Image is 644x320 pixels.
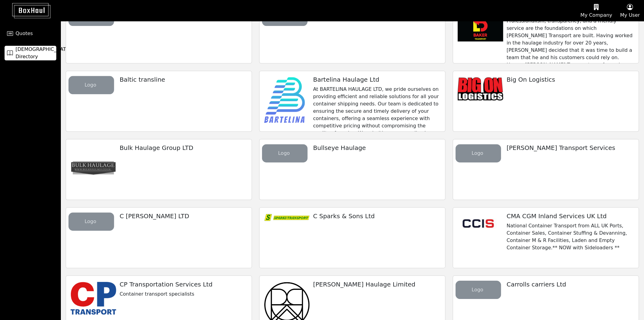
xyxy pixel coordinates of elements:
[262,144,308,162] svg: Placeholder: Image cap
[278,150,290,156] text: Logo
[71,282,116,315] img: ...
[616,0,644,21] button: My User
[259,207,446,268] a: ...C Sparks & Sons Ltd
[259,2,446,63] a: Placeholder: Image capB&MM Logistics LTD
[507,222,634,251] p: National Container Transport from ALL UK Ports, Container Sales, Container Stuffing & Devanning, ...
[472,150,483,156] text: Logo
[3,3,51,18] img: BoxHaul
[313,144,440,151] h5: Bullseye Haulage
[456,281,501,299] svg: Placeholder: Image cap
[313,212,440,220] h5: C Sparks & Sons Ltd
[458,9,503,41] img: ...
[453,2,639,63] a: ...[PERSON_NAME] TransportProfessionalism, transparency, and a friendly service are the foundatio...
[66,2,252,63] a: Placeholder: Image capB & H Motors
[507,144,634,151] h5: [PERSON_NAME] Transport Services
[313,86,440,151] p: At BARTELINA HAULAGE LTD, we pride ourselves on providing efficient and reliable solutions for al...
[85,219,96,224] text: Logo
[68,212,114,231] svg: Placeholder: Image cap
[120,290,247,298] p: Container transport specialists
[458,77,503,100] img: ...
[5,26,56,41] a: Quotes
[120,212,247,220] h5: C [PERSON_NAME] LTD
[5,46,56,60] a: [DEMOGRAPHIC_DATA] Directory
[120,281,247,288] h5: CP Transportation Services Ltd
[264,214,310,221] img: ...
[68,76,114,94] svg: Placeholder: Image cap
[456,144,501,162] svg: Placeholder: Image cap
[66,207,252,268] a: Placeholder: Image capC [PERSON_NAME] LTD
[120,144,247,151] h5: Bulk Haulage Group LTD
[453,207,639,268] a: ...CMA CGM Inland Services UK LtdNational Container Transport from ALL UK Ports, Container Sales,...
[507,76,634,83] h5: Big On Logistics
[259,139,446,200] a: Placeholder: Image capBullseye Haulage
[71,145,116,191] img: ...
[66,139,252,200] a: ...Bulk Haulage Group LTD
[472,287,483,293] text: Logo
[66,71,252,132] a: Placeholder: Image capBaltic transline
[458,214,499,233] img: ...
[120,76,247,83] h5: Baltic transline
[16,30,33,37] span: Quotes
[453,139,639,200] a: Placeholder: Image cap[PERSON_NAME] Transport Services
[16,46,71,60] span: [DEMOGRAPHIC_DATA] Directory
[313,76,440,83] h5: Bartelina Haulage Ltd
[264,77,305,123] img: ...
[85,82,96,88] text: Logo
[259,71,446,132] a: ...Bartelina Haulage LtdAt BARTELINA HAULAGE LTD, we pride ourselves on providing efficient and r...
[507,212,634,220] h5: CMA CGM Inland Services UK Ltd
[453,71,639,132] a: ...Big On Logistics
[313,281,440,288] h5: [PERSON_NAME] Haulage Limited
[577,0,616,21] button: My Company
[507,281,634,288] h5: Carrolls carriers Ltd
